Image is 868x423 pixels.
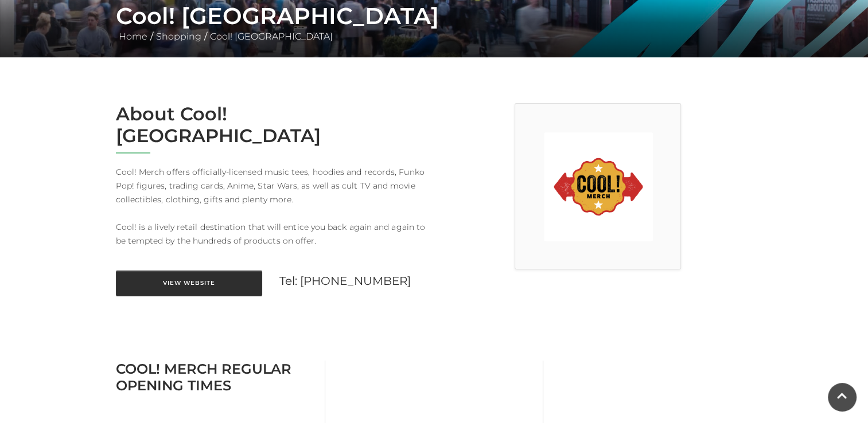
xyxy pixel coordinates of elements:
[116,103,426,147] h2: About Cool! [GEOGRAPHIC_DATA]
[116,2,753,30] h1: Cool! [GEOGRAPHIC_DATA]
[116,361,316,394] h3: Cool! Merch Regular Opening Times
[279,274,411,288] a: Tel: [PHONE_NUMBER]
[153,31,204,42] a: Shopping
[116,165,426,248] p: Cool! Merch offers officially-licensed music tees, hoodies and records, Funko Pop! figures, tradi...
[116,271,262,296] a: View Website
[207,31,336,42] a: Cool! [GEOGRAPHIC_DATA]
[107,2,761,44] div: / /
[116,31,150,42] a: Home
